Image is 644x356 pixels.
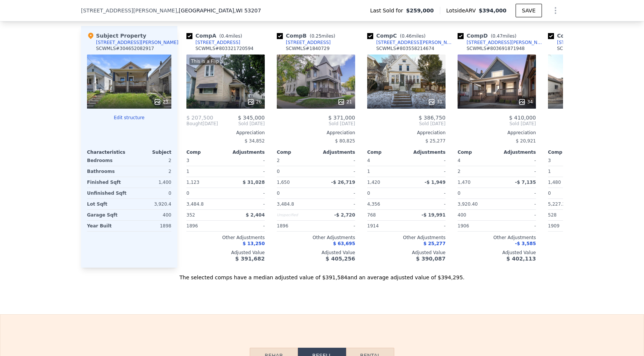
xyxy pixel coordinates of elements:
div: SCWMLS # 803558214674 [376,45,434,52]
div: - [498,166,536,177]
div: SCWMLS # 803594291172 [557,45,615,52]
span: 3,484.8 [277,201,294,207]
div: 1898 [131,221,171,231]
div: Lot Sqft [87,199,128,209]
div: - [498,155,536,166]
span: 0 [367,191,370,196]
span: Bought [186,121,203,127]
div: Appreciation [367,130,446,136]
div: Appreciation [186,130,265,136]
span: $ 31,028 [243,180,265,185]
span: 3,484.8 [186,201,204,207]
div: - [408,166,446,177]
div: Other Adjustments [548,235,626,241]
span: ( miles) [216,33,245,39]
div: - [408,188,446,198]
div: Characteristics [87,149,129,155]
div: Comp [277,149,316,155]
span: 1,420 [367,180,380,185]
div: 31 [428,98,443,106]
span: 1,480 [548,180,561,185]
div: Adjusted Value [548,250,626,256]
div: - [227,199,265,209]
span: 3 [186,158,189,163]
span: 0 [458,191,461,196]
span: , WI 53207 [234,8,261,14]
button: SAVE [516,4,542,17]
span: $ 391,682 [235,256,265,262]
a: [STREET_ADDRESS][PERSON_NAME] [458,39,545,45]
span: 0.46 [401,33,412,39]
span: Lotside ARV [446,7,479,14]
div: 1896 [277,221,314,231]
span: 1,123 [186,180,199,185]
div: SCWMLS # 1840729 [286,45,330,52]
div: Garage Sqft [87,210,128,220]
span: Last Sold for [370,7,406,14]
div: 2 [131,155,171,166]
span: $ 25,277 [426,138,446,144]
div: - [227,155,265,166]
div: [STREET_ADDRESS][PERSON_NAME] [376,39,455,45]
span: 4,356 [367,201,380,207]
div: Comp [458,149,497,155]
span: $ 386,750 [419,115,446,121]
div: Unspecified [277,210,314,220]
span: 0.47 [493,33,503,39]
div: Adjustments [316,149,355,155]
div: 21 [337,98,352,106]
button: Show Options [548,3,563,18]
span: Sold [DATE] [458,121,536,127]
div: 23 [154,98,168,106]
div: Subject [129,149,171,155]
div: 1 [186,166,224,177]
span: 400 [458,212,466,218]
span: $259,000 [406,7,434,14]
span: $ 402,113 [507,256,536,262]
div: Appreciation [458,130,536,136]
div: 1,400 [131,177,171,188]
span: 1,650 [277,180,290,185]
div: - [408,221,446,231]
div: Comp E [548,32,609,39]
div: Other Adjustments [458,235,536,241]
a: [STREET_ADDRESS][PERSON_NAME] [367,39,455,45]
div: - [408,155,446,166]
div: Adjustments [497,149,536,155]
div: 26 [247,98,262,106]
div: Comp [367,149,406,155]
span: 0 [548,191,551,196]
div: 34 [518,98,533,106]
div: Adjusted Value [186,250,265,256]
div: - [317,166,355,177]
div: Other Adjustments [367,235,446,241]
span: , [GEOGRAPHIC_DATA] [177,7,261,14]
span: 0 [186,191,189,196]
span: $ 2,404 [246,212,265,218]
span: Sold [DATE] [367,121,446,127]
div: Adjusted Value [367,250,446,256]
span: $ 390,087 [416,256,446,262]
div: [STREET_ADDRESS] [286,39,331,45]
span: 768 [367,212,376,218]
div: Comp D [458,32,519,39]
span: $ 20,921 [516,138,536,144]
div: SCWMLS # 803691871948 [467,45,525,52]
span: 528 [548,212,557,218]
span: Sold [DATE] [218,121,265,127]
div: 1906 [458,221,495,231]
span: -$ 2,720 [334,212,355,218]
span: 3,920.40 [458,201,478,207]
div: [DATE] [186,121,218,127]
div: Appreciation [548,130,626,136]
span: 5,227.2 [548,201,565,207]
span: 0 [277,191,280,196]
div: - [498,199,536,209]
div: [STREET_ADDRESS][PERSON_NAME] [467,39,545,45]
div: - [498,210,536,220]
span: Sold [DATE] [277,121,355,127]
div: - [498,221,536,231]
div: 3,920.4 [131,199,171,209]
div: - [317,188,355,198]
div: 0 [277,166,314,177]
